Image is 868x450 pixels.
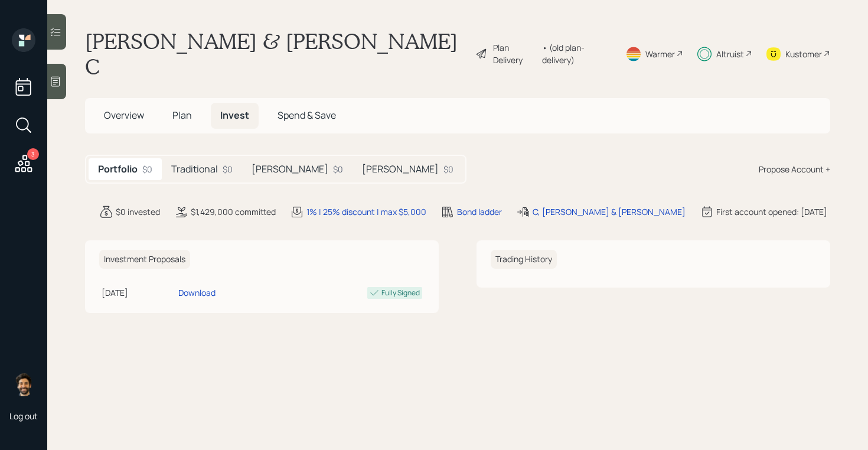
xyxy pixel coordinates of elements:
[99,250,190,269] h6: Investment Proposals
[223,163,233,175] div: $0
[716,48,744,60] div: Altruist
[493,41,536,66] div: Plan Delivery
[27,148,39,160] div: 3
[172,109,192,122] span: Plan
[85,28,466,79] h1: [PERSON_NAME] & [PERSON_NAME] C
[191,206,276,218] div: $1,429,000 committed
[116,206,160,218] div: $0 invested
[171,164,218,175] h5: Traditional
[306,206,426,218] div: 1% | 25% discount | max $5,000
[98,164,138,175] h5: Portfolio
[9,410,38,422] div: Log out
[542,41,611,66] div: • (old plan-delivery)
[12,373,35,396] img: eric-schwartz-headshot.png
[333,163,343,175] div: $0
[178,286,216,299] div: Download
[381,288,420,298] div: Fully Signed
[104,109,144,122] span: Overview
[278,109,336,122] span: Spend & Save
[142,163,152,175] div: $0
[362,164,439,175] h5: [PERSON_NAME]
[491,250,557,269] h6: Trading History
[716,206,827,218] div: First account opened: [DATE]
[252,164,328,175] h5: [PERSON_NAME]
[443,163,453,175] div: $0
[645,48,675,60] div: Warmer
[457,206,502,218] div: Bond ladder
[759,163,830,175] div: Propose Account +
[220,109,249,122] span: Invest
[102,286,174,299] div: [DATE]
[785,48,822,60] div: Kustomer
[533,206,686,218] div: C, [PERSON_NAME] & [PERSON_NAME]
